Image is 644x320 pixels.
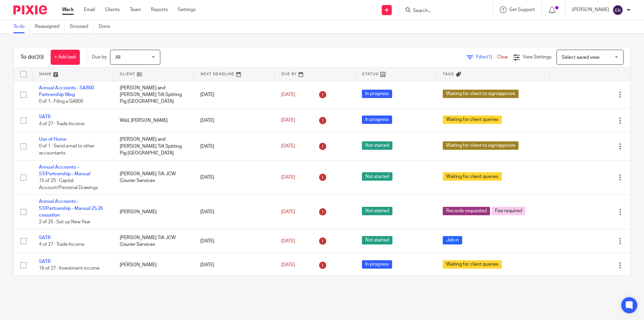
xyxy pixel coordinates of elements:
td: [PERSON_NAME] and [PERSON_NAME] T/A Spitting Pig [GEOGRAPHIC_DATA] [113,81,194,108]
img: Pixie [13,5,47,14]
span: 0 of 1 · Send email to other accountants [39,144,95,156]
a: Reassigned [35,20,65,33]
a: Settings [178,6,196,13]
span: All [115,55,120,60]
img: svg%3E [612,5,623,15]
a: Team [130,6,141,13]
td: [PERSON_NAME] [113,253,194,277]
h1: To do [20,54,44,61]
span: [DATE] [281,118,295,123]
td: [PERSON_NAME] T/A JCW Courier Services [113,229,194,253]
span: [DATE] [281,210,295,214]
td: [DATE] [194,160,274,195]
span: Waiting for client queries [443,172,502,181]
a: Annual Accounts - SA800 Partnership filing [39,86,94,97]
span: Not started [362,141,392,150]
span: 16 of 27 · Investment income [39,266,100,271]
td: [PERSON_NAME] and [PERSON_NAME] T/A Spitting Pig [GEOGRAPHIC_DATA] [113,133,194,160]
span: Select saved view [562,55,599,60]
span: [DATE] [281,144,295,149]
td: Wild, [PERSON_NAME] [113,108,194,132]
span: (20) [35,54,44,60]
a: Annual Accounts – ST/Partnership - Manual 25.26 cessation [39,199,103,218]
a: SATR [39,115,51,119]
td: [PERSON_NAME] T/A JCW Courier Services [113,160,194,195]
span: 0 of 1 · Filing a SA800 [39,99,83,104]
span: Get Support [509,7,535,12]
td: [DATE] [194,133,274,160]
a: Use of Home [39,137,66,142]
span: Fee required [492,207,525,215]
p: Due by [92,54,107,60]
td: [PERSON_NAME] [113,195,194,229]
a: Annual Accounts – ST/Partnership - Manual [39,165,90,176]
span: Waiting for client queries [443,116,502,124]
span: Waiting for client to sign/approve [443,90,519,98]
td: [DATE] [194,195,274,229]
span: Filter [476,55,497,59]
a: SATR [39,259,51,264]
span: Waiting for client queries [443,260,502,269]
span: In progress [362,260,392,269]
span: (1) [487,55,492,59]
span: Records requested [443,207,490,215]
td: [DATE] [194,229,274,253]
a: Reports [151,6,168,13]
span: 4 of 27 · Trade Income [39,242,85,247]
a: Snoozed [70,20,94,33]
a: Clients [105,6,120,13]
span: [DATE] [281,92,295,97]
a: Work [62,6,74,13]
span: 15 of 25 · Capital Account/Personal Drawings [39,178,98,190]
span: [DATE] [281,263,295,267]
span: Not started [362,236,392,244]
td: [DATE] [194,108,274,132]
td: [DATE] [194,81,274,108]
span: In progress [362,116,392,124]
a: + Add task [51,50,80,65]
span: View Settings [523,55,551,59]
a: Done [99,20,115,33]
a: Email [84,6,95,13]
span: 2 of 25 · Set up New Year [39,220,91,225]
a: SATR [39,235,51,240]
span: Not started [362,172,392,181]
td: [DATE] [194,253,274,277]
span: Job in [443,236,462,244]
span: Not started [362,207,392,215]
span: Waiting for client to sign/approve [443,141,519,150]
span: [DATE] [281,175,295,180]
span: In progress [362,90,392,98]
a: To do [13,20,30,33]
a: Clear [497,55,508,59]
input: Search [412,8,473,14]
span: 4 of 27 · Trade Income [39,122,85,126]
span: [DATE] [281,239,295,243]
span: Tags [443,72,454,76]
p: [PERSON_NAME] [572,6,609,13]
